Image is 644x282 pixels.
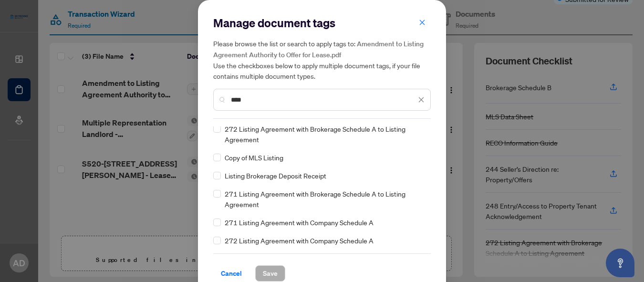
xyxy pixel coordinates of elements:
[225,235,374,246] span: 272 Listing Agreement with Company Schedule A
[213,265,249,282] button: Cancel
[606,249,634,277] button: Open asap
[213,38,431,81] h5: Please browse the list or search to apply tags to: Use the checkboxes below to apply multiple doc...
[225,170,326,181] span: Listing Brokerage Deposit Receipt
[225,188,425,209] span: 271 Listing Agreement with Brokerage Schedule A to Listing Agreement
[225,152,283,163] span: Copy of MLS Listing
[255,265,285,282] button: Save
[225,217,374,228] span: 271 Listing Agreement with Company Schedule A
[221,266,242,281] span: Cancel
[225,124,425,145] span: 272 Listing Agreement with Brokerage Schedule A to Listing Agreement
[419,19,426,26] span: close
[418,96,425,103] span: close
[213,15,431,31] h2: Manage document tags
